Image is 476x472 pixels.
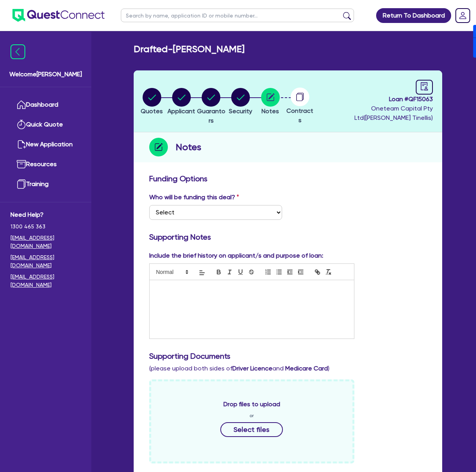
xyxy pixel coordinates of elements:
h3: Supporting Notes [149,232,427,242]
a: Dropdown toggle [453,5,473,26]
button: Security [228,88,253,116]
a: Return To Dashboard [376,8,451,23]
img: training [17,179,26,189]
span: Guarantors [197,107,225,124]
span: or [249,412,254,419]
img: icon-menu-close [10,44,25,59]
h2: Drafted - [PERSON_NAME] [134,44,244,55]
img: quest-connect-logo-blue [12,9,105,22]
a: audit [416,80,433,95]
span: (please upload both sides of and ) [149,365,330,372]
img: resources [17,160,26,169]
a: Resources [10,154,81,174]
button: Applicant [167,88,195,116]
label: Who will be funding this deal? [149,193,239,202]
span: Notes [262,107,279,115]
b: Medicare Card [285,365,328,372]
span: 1300 465 363 [10,223,81,231]
span: Security [229,107,252,115]
span: Quotes [141,107,163,115]
h2: Notes [176,140,201,154]
img: new-application [17,140,26,149]
img: quick-quote [17,120,26,129]
button: Select files [220,422,283,437]
span: Oneteam Capital Pty Ltd ( [PERSON_NAME] Tinellis ) [354,105,433,121]
a: Quick Quote [10,115,81,135]
span: Loan # QF15063 [317,95,432,104]
button: Notes [261,88,280,116]
img: step-icon [149,138,168,156]
a: [EMAIL_ADDRESS][DOMAIN_NAME] [10,273,81,289]
a: Dashboard [10,95,81,115]
a: [EMAIL_ADDRESS][DOMAIN_NAME] [10,234,81,250]
span: Applicant [167,107,195,115]
span: Drop files to upload [223,400,280,409]
button: Guarantors [196,88,226,126]
h3: Funding Options [149,174,427,183]
input: Search by name, application ID or mobile number... [121,9,354,22]
a: Training [10,174,81,194]
span: audit [420,82,429,91]
button: Quotes [140,88,163,116]
h3: Supporting Documents [149,351,427,361]
label: Include the brief history on applicant/s and purpose of loan: [149,251,323,260]
a: New Application [10,135,81,154]
b: Driver Licence [232,365,272,372]
span: Contracts [286,107,313,124]
span: Welcome [PERSON_NAME] [9,70,82,79]
a: [EMAIL_ADDRESS][DOMAIN_NAME] [10,253,81,270]
span: Need Help? [10,210,81,219]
